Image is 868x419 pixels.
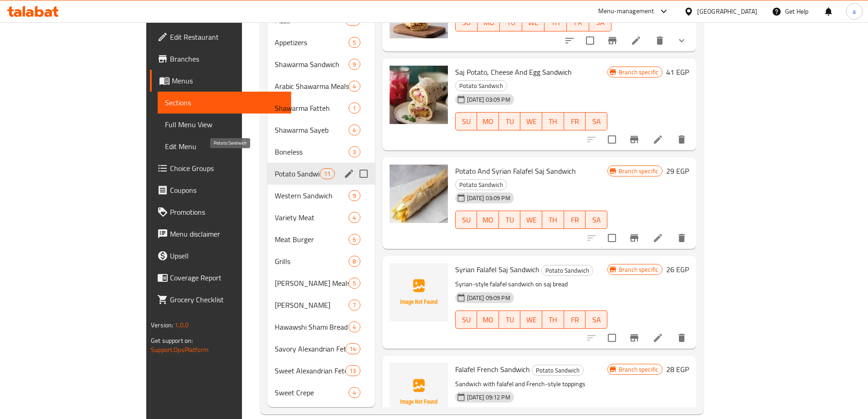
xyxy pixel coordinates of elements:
[671,227,693,249] button: delete
[455,211,478,229] button: SU
[589,213,604,227] span: SA
[165,141,284,152] span: Edit Menu
[150,223,291,245] a: Menu disclaimer
[150,157,291,179] a: Choice Groups
[568,115,582,128] span: FR
[601,30,623,52] button: Branch-specific-item
[503,16,519,29] span: TU
[267,228,375,250] div: Meat Burger6
[267,75,375,97] div: Arabic Shawarma Meals4
[652,134,663,145] a: Edit menu item
[150,26,291,48] a: Edit Restaurant
[158,92,291,114] a: Sections
[170,185,284,196] span: Coupons
[349,212,360,223] div: items
[671,129,693,150] button: delete
[275,278,349,289] span: [PERSON_NAME] Meals
[623,129,645,150] button: Branch-specific-item
[349,387,360,398] div: items
[275,387,349,398] span: Sweet Crepe
[503,213,517,227] span: TU
[275,365,345,376] span: Sweet Alexandrian Feteer
[267,163,375,185] div: Potato Sandwich11edit
[481,213,495,227] span: MO
[503,115,517,128] span: TU
[455,179,507,190] div: Potato Sandwich
[275,321,349,332] span: Hawawshi Shami Bread
[390,66,448,124] img: Saj Potato, Cheese And Egg Sandwich
[455,362,530,376] span: Falafel French Sandwich
[503,313,517,326] span: TU
[564,112,586,130] button: FR
[463,194,514,202] span: [DATE] 03:09 PM
[150,70,291,92] a: Menus
[275,234,349,245] span: Meat Burger
[546,213,560,227] span: TH
[524,213,539,227] span: WE
[349,300,360,310] div: items
[481,313,495,326] span: MO
[346,345,360,353] span: 14
[151,335,193,347] span: Get support on:
[524,115,539,128] span: WE
[532,365,583,376] span: Potato Sandwich
[532,365,584,376] div: Potato Sandwich
[455,310,478,329] button: SU
[275,37,349,48] span: Appetizers
[165,97,284,108] span: Sections
[652,233,663,243] a: Edit menu item
[267,360,375,382] div: Sweet Alexandrian Feteer13
[559,30,580,52] button: sort-choices
[349,104,360,113] span: 1
[477,211,499,229] button: MO
[267,294,375,316] div: [PERSON_NAME]7
[524,313,539,326] span: WE
[349,279,360,288] span: 5
[349,235,360,244] span: 6
[499,310,521,329] button: TU
[615,68,662,77] span: Branch specific
[477,112,499,130] button: MO
[345,365,360,376] div: items
[455,112,478,130] button: SU
[666,363,689,376] h6: 28 EGP
[342,167,356,181] button: edit
[267,97,375,119] div: Shawarma Fatteh1
[267,31,375,53] div: Appetizers5
[349,278,360,289] div: items
[455,279,607,290] p: Syrian-style falafel sandwich on saj bread
[349,37,360,48] div: items
[526,16,541,29] span: WE
[275,256,349,267] div: Grills
[275,59,349,70] div: Shawarma Sandwich
[267,185,375,207] div: Western Sandwich9
[150,245,291,267] a: Upsell
[346,367,360,375] span: 13
[170,31,284,42] span: Edit Restaurant
[275,146,349,157] div: Boneless
[275,103,349,114] span: Shawarma Fatteh
[349,321,360,332] div: items
[499,112,521,130] button: TU
[349,103,360,114] div: items
[676,35,687,46] svg: Show Choices
[275,81,349,92] div: Arabic Shawarma Meals
[586,211,607,229] button: SA
[267,53,375,75] div: Shawarma Sandwich9
[477,310,499,329] button: MO
[275,124,349,135] div: Shawarma Sayeb
[598,6,654,17] div: Menu-management
[170,250,284,261] span: Upsell
[349,234,360,245] div: items
[349,323,360,331] span: 4
[463,95,514,104] span: [DATE] 03:09 PM
[151,319,173,331] span: Version:
[267,119,375,141] div: Shawarma Sayeb4
[542,112,564,130] button: TH
[520,310,542,329] button: WE
[623,227,645,249] button: Branch-specific-item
